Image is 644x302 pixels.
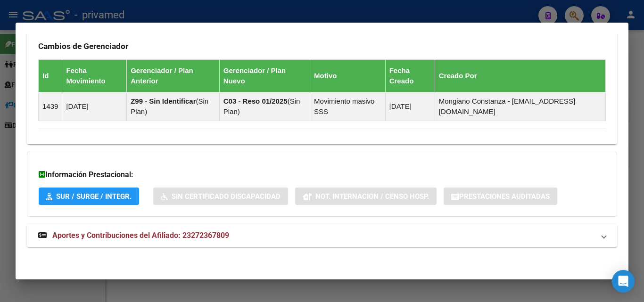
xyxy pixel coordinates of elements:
[435,92,605,121] td: Mongiano Constanza - [EMAIL_ADDRESS][DOMAIN_NAME]
[172,192,281,201] span: Sin Certificado Discapacidad
[131,97,196,105] strong: Z99 - Sin Identificar
[435,60,605,92] th: Creado Por
[385,60,435,92] th: Fecha Creado
[612,270,635,293] div: Open Intercom Messenger
[62,60,127,92] th: Fecha Movimiento
[39,188,139,205] button: SUR / SURGE / INTEGR.
[39,169,605,180] h3: Información Prestacional:
[38,41,606,51] h3: Cambios de Gerenciador
[444,188,557,205] button: Prestaciones Auditadas
[62,92,127,121] td: [DATE]
[127,60,220,92] th: Gerenciador / Plan Anterior
[39,92,62,121] td: 1439
[385,92,435,121] td: [DATE]
[27,224,617,247] mat-expansion-panel-header: Aportes y Contribuciones del Afiliado: 23272367809
[315,192,429,201] span: Not. Internacion / Censo Hosp.
[219,92,310,121] td: ( )
[459,192,550,201] span: Prestaciones Auditadas
[219,60,310,92] th: Gerenciador / Plan Nuevo
[127,92,220,121] td: ( )
[295,188,437,205] button: Not. Internacion / Censo Hosp.
[310,60,386,92] th: Motivo
[56,192,132,201] span: SUR / SURGE / INTEGR.
[223,97,288,105] strong: C03 - Reso 01/2025
[153,188,288,205] button: Sin Certificado Discapacidad
[52,231,229,240] span: Aportes y Contribuciones del Afiliado: 23272367809
[310,92,386,121] td: Movimiento masivo SSS
[39,60,62,92] th: Id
